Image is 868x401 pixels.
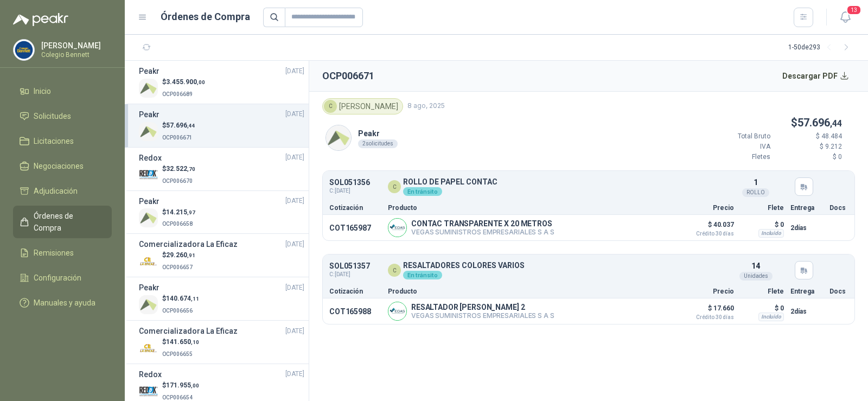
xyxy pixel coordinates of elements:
[407,101,445,111] span: 8 ago, 2025
[139,195,304,230] a: Peakr[DATE] Company Logo$14.215,97OCP006658
[829,288,848,295] p: Docs
[191,383,199,389] span: ,00
[758,229,784,238] div: Incluido
[162,250,195,260] p: $
[13,268,112,288] a: Configuración
[34,110,71,122] span: Solicitudes
[705,114,842,131] p: $
[329,179,381,187] p: SOL051356
[139,109,159,120] h3: Peakr
[388,219,406,237] img: Company Logo
[166,338,199,346] span: 141.650
[285,196,304,206] span: [DATE]
[358,139,398,148] div: 2 solicitudes
[166,78,205,86] span: 3.455.900
[13,13,68,26] img: Logo peakr
[139,368,162,380] h3: Redox
[13,243,112,263] a: Remisiones
[739,272,773,281] div: Unidades
[139,238,238,250] h3: Comercializadora La Eficaz
[13,131,112,151] a: Licitaciones
[13,206,112,238] a: Órdenes de Compra
[162,294,199,304] p: $
[162,351,193,357] span: OCP006655
[166,122,195,129] span: 57.696
[388,302,406,320] img: Company Logo
[139,195,159,207] h3: Peakr
[790,205,823,211] p: Entrega
[790,305,823,318] p: 2 días
[166,251,195,259] span: 29.260
[403,271,442,279] div: En tránsito
[411,303,554,311] p: RESALTADOR [PERSON_NAME] 2
[34,185,78,197] span: Adjudicación
[139,282,304,316] a: Peakr[DATE] Company Logo$140.674,11OCP006656
[797,116,842,129] span: 57.696
[162,221,193,227] span: OCP006658
[162,164,195,174] p: $
[741,205,784,211] p: Flete
[187,123,195,129] span: ,44
[139,65,304,99] a: Peakr[DATE] Company Logo$3.455.900,00OCP006689
[139,282,159,294] h3: Peakr
[187,166,195,172] span: ,70
[161,9,250,24] h1: Órdenes de Compra
[285,326,304,336] span: [DATE]
[34,297,95,309] span: Manuales y ayuda
[751,260,760,272] p: 14
[329,205,381,211] p: Cotización
[403,262,525,270] p: RESALTADORES COLORES VARIOS
[329,224,381,232] p: COT165987
[403,187,442,196] div: En tránsito
[139,252,158,271] img: Company Logo
[324,100,337,113] div: C
[197,79,205,85] span: ,00
[162,120,195,131] p: $
[322,98,403,114] div: [PERSON_NAME]
[139,122,158,141] img: Company Logo
[388,180,401,193] div: C
[139,79,158,98] img: Company Logo
[705,142,770,152] p: IVA
[34,85,51,97] span: Inicio
[139,325,304,359] a: Comercializadora La Eficaz[DATE] Company Logo$141.650,10OCP006655
[388,205,673,211] p: Producto
[846,5,861,15] span: 13
[139,152,304,186] a: Redox[DATE] Company Logo$32.522,70OCP006670
[754,176,758,188] p: 1
[139,238,304,272] a: Comercializadora La Eficaz[DATE] Company Logo$29.260,91OCP006657
[162,337,199,347] p: $
[790,288,823,295] p: Entrega
[162,207,195,218] p: $
[139,166,158,184] img: Company Logo
[329,262,381,270] p: SOL051357
[680,231,734,237] span: Crédito 30 días
[741,218,784,231] p: $ 0
[34,272,81,284] span: Configuración
[34,210,101,234] span: Órdenes de Compra
[139,325,238,337] h3: Comercializadora La Eficaz
[680,315,734,320] span: Crédito 30 días
[388,264,401,277] div: C
[388,288,673,295] p: Producto
[680,302,734,320] p: $ 17.660
[358,128,398,139] p: Peakr
[830,118,842,129] span: ,44
[139,382,158,401] img: Company Logo
[34,135,74,147] span: Licitaciones
[13,181,112,201] a: Adjudicación
[139,339,158,358] img: Company Logo
[285,152,304,163] span: [DATE]
[187,252,195,258] span: ,91
[13,156,112,176] a: Negociaciones
[777,142,842,152] p: $ 9.212
[41,42,109,49] p: [PERSON_NAME]
[187,209,195,215] span: ,97
[329,187,381,195] span: C: [DATE]
[162,380,199,391] p: $
[162,77,205,87] p: $
[13,81,112,101] a: Inicio
[777,131,842,142] p: $ 48.484
[758,313,784,321] div: Incluido
[139,208,158,227] img: Company Logo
